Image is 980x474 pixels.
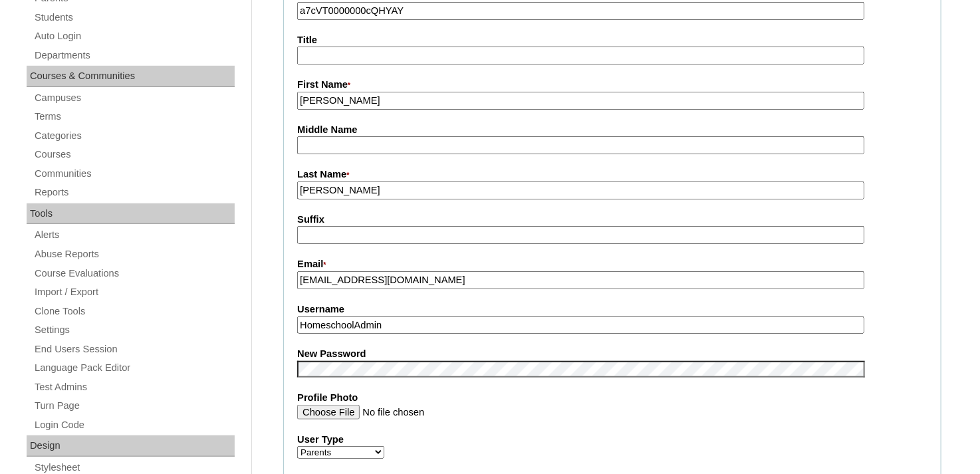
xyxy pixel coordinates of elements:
label: Middle Name [297,123,927,137]
label: Last Name [297,168,927,182]
a: Turn Page [33,398,235,414]
a: Language Pack Editor [33,360,235,376]
label: Email [297,257,927,272]
a: Terms [33,108,235,125]
a: Test Admins [33,379,235,396]
div: Tools [27,203,235,225]
a: Courses [33,146,235,163]
label: User Type [297,433,927,447]
div: Design [27,435,235,457]
a: Communities [33,166,235,182]
label: New Password [297,347,927,361]
a: Campuses [33,90,235,106]
a: Alerts [33,227,235,243]
a: Auto Login [33,28,235,45]
label: Profile Photo [297,391,927,405]
label: Suffix [297,213,927,227]
label: Title [297,33,927,47]
a: Settings [33,322,235,338]
a: Students [33,9,235,26]
label: First Name [297,78,927,92]
a: Departments [33,47,235,64]
a: Login Code [33,417,235,433]
label: Username [297,302,927,316]
a: Clone Tools [33,303,235,320]
div: Courses & Communities [27,66,235,87]
a: Reports [33,184,235,201]
a: Categories [33,128,235,144]
a: Import / Export [33,284,235,300]
a: Abuse Reports [33,246,235,263]
a: End Users Session [33,341,235,358]
a: Course Evaluations [33,265,235,282]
